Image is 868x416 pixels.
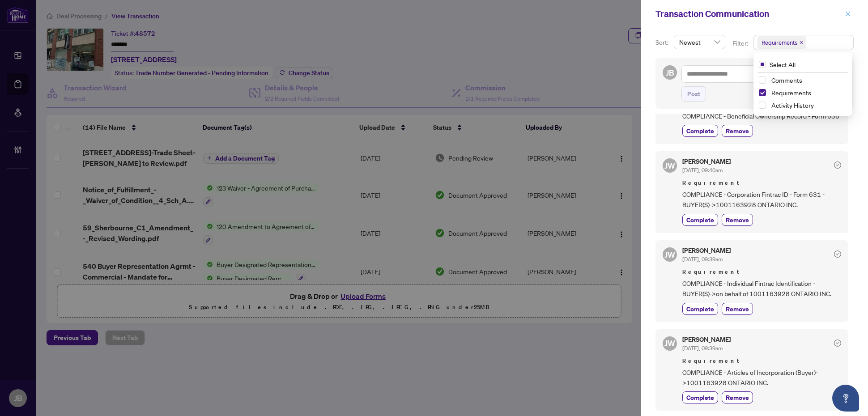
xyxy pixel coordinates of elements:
[757,36,806,49] span: Requirements
[771,76,802,84] span: Comments
[682,345,723,352] span: [DATE], 09:39am
[664,248,675,261] span: JW
[686,126,714,136] span: Complete
[771,101,814,109] span: Activity History
[664,159,675,172] span: JW
[766,59,799,69] span: Select All
[834,250,841,258] span: check-circle
[832,385,859,412] button: Open asap
[682,278,841,299] span: COMPLIANCE - Individual Fintrac Identification - BUYER(S)->on behalf of 1001163928 ONTARIO INC.
[768,75,847,85] span: Comments
[666,66,674,79] span: JB
[682,357,841,365] span: Requirement
[686,215,714,225] span: Complete
[679,35,720,49] span: Newest
[655,7,842,21] div: Transaction Communication
[834,161,841,169] span: check-circle
[686,304,714,314] span: Complete
[799,40,804,45] span: close
[682,125,718,137] button: Complete
[686,393,714,402] span: Complete
[664,337,675,349] span: JW
[682,267,841,276] span: Requirement
[759,76,766,84] span: Select Comments
[768,100,847,110] span: Activity History
[682,167,723,174] span: [DATE], 09:40am
[759,102,766,109] span: Select Activity History
[682,189,841,210] span: COMPLIANCE - Corporation Fintrac ID - Form 631 - BUYER(S)->1001163928 ONTARIO INC.
[722,214,753,226] button: Remove
[722,125,753,137] button: Remove
[726,215,749,225] span: Remove
[834,340,841,347] span: check-circle
[655,38,670,47] p: Sort:
[681,86,706,102] button: Post
[768,87,847,98] span: Requirements
[682,214,718,226] button: Complete
[682,247,731,254] h5: [PERSON_NAME]
[682,256,723,263] span: [DATE], 09:39am
[732,38,749,48] p: Filter:
[682,111,841,121] span: COMPLIANCE - Beneficial Ownership Record - Form 636
[726,393,749,402] span: Remove
[845,11,851,17] span: close
[759,89,766,96] span: Select Requirements
[682,336,731,343] h5: [PERSON_NAME]
[762,38,797,47] span: Requirements
[682,391,718,403] button: Complete
[771,89,811,97] span: Requirements
[682,303,718,315] button: Complete
[682,178,841,187] span: Requirement
[726,304,749,314] span: Remove
[722,391,753,403] button: Remove
[682,367,841,388] span: COMPLIANCE - Articles of Incorporation (Buyer)->1001163928 ONTARIO INC.
[682,158,731,165] h5: [PERSON_NAME]
[726,126,749,136] span: Remove
[722,303,753,315] button: Remove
